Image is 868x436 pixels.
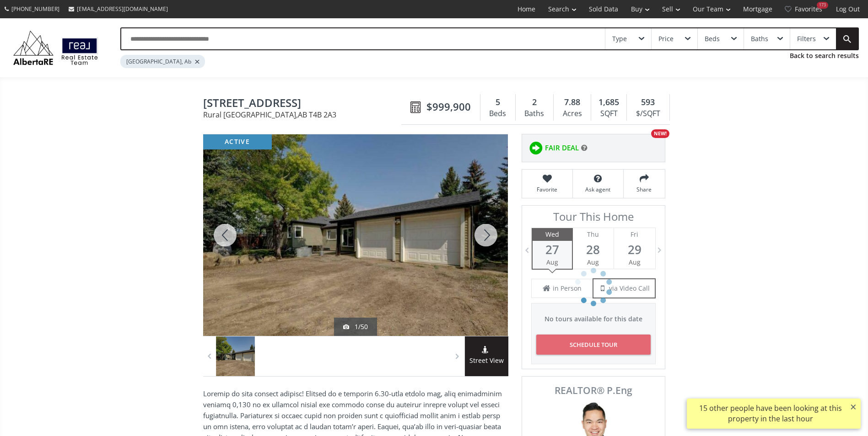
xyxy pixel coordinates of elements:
[11,5,59,13] span: [PHONE_NUMBER]
[203,111,406,118] span: Rural [GEOGRAPHIC_DATA] , AB T4B 2A3
[465,356,508,366] span: Street View
[631,96,664,108] div: 593
[817,2,828,9] div: 173
[596,107,622,121] div: SQFT
[612,36,627,42] div: Type
[532,386,655,395] span: REALTOR® P.Eng
[485,107,511,121] div: Beds
[751,36,768,42] div: Baths
[658,36,674,42] div: Price
[558,107,586,121] div: Acres
[790,51,859,60] a: Back to search results
[120,55,205,68] div: [GEOGRAPHIC_DATA], Ab
[203,134,272,149] div: active
[598,96,619,108] span: 1,685
[485,96,511,108] div: 5
[558,96,586,108] div: 7.88
[631,107,664,121] div: $/SQFT
[527,186,568,193] span: Favorite
[77,5,168,13] span: [EMAIL_ADDRESS][DOMAIN_NAME]
[343,322,368,331] div: 1/50
[203,134,508,336] div: 23140 Township Road 272 Rural Rocky View County, AB T4B 2A3 - Photo 1 of 1
[203,97,406,111] span: 23140 Township Road 272
[651,129,669,138] div: NEW!
[64,0,173,17] a: [EMAIL_ADDRESS][DOMAIN_NAME]
[846,399,861,415] button: ×
[545,143,579,153] span: FAIR DEAL
[426,100,471,114] span: $999,900
[527,139,545,157] img: rating icon
[797,36,816,42] div: Filters
[705,36,720,42] div: Beds
[577,186,619,193] span: Ask agent
[9,28,102,67] img: Logo
[520,96,549,108] div: 2
[520,107,549,121] div: Baths
[691,403,849,424] div: 15 other people have been looking at this property in the last hour
[628,186,660,193] span: Share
